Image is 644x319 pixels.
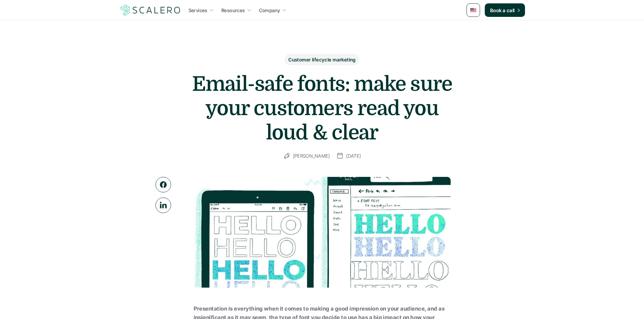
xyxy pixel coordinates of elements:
[293,152,330,160] p: [PERSON_NAME]
[221,7,245,14] p: Resources
[259,7,280,14] p: Company
[119,4,182,16] a: Scalero company logo
[189,7,208,14] p: Services
[490,7,515,14] p: Book a call
[485,3,525,17] a: Book a call
[187,72,457,145] h1: Email-safe fonts: make sure your customers read you loud & clear
[119,4,182,17] img: Scalero company logo
[288,56,356,63] p: Customer lifecycle marketing
[346,152,361,160] p: [DATE]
